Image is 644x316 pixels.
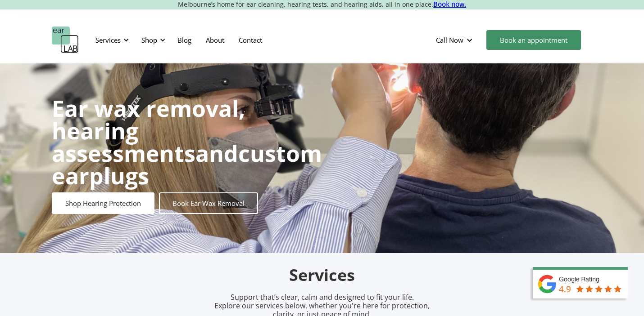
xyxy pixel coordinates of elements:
a: Blog [170,27,199,53]
div: Call Now [429,27,482,53]
h2: Services [110,265,534,286]
a: Book an appointment [486,30,581,50]
div: Shop [141,36,157,45]
div: Services [95,36,121,45]
h1: and [52,97,322,187]
a: Contact [231,27,269,53]
div: Call Now [436,36,463,45]
strong: Ear wax removal, hearing assessments [52,93,245,169]
a: Shop Hearing Protection [52,192,154,214]
strong: custom earplugs [52,138,322,191]
a: home [52,27,79,53]
div: Services [90,27,132,53]
div: Shop [136,27,168,53]
a: About [199,27,231,53]
a: Book Ear Wax Removal [159,192,258,214]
